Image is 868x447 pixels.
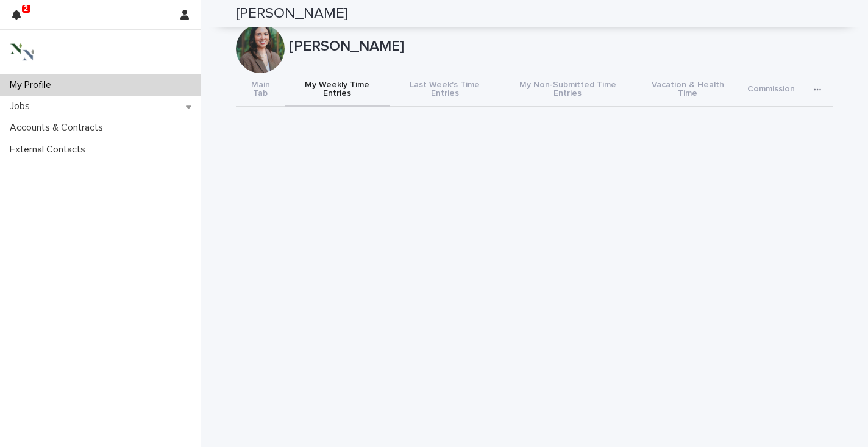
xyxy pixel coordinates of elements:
p: Accounts & Contracts [5,122,113,134]
p: 2 [24,4,28,13]
button: Main Tab [236,73,285,107]
h2: [PERSON_NAME] [236,5,348,23]
button: My Weekly Time Entries [285,73,390,107]
p: Jobs [5,101,40,112]
button: My Non-Submitted Time Entries [500,73,636,107]
p: External Contacts [5,144,95,156]
div: 2 [12,7,28,29]
img: 3bAFpBnQQY6ys9Fa9hsD [10,40,34,64]
button: Vacation & Health Time [636,73,740,107]
button: Commission [740,73,802,107]
button: Last Week's Time Entries [390,73,500,107]
p: [PERSON_NAME] [290,38,828,55]
p: My Profile [5,79,61,91]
